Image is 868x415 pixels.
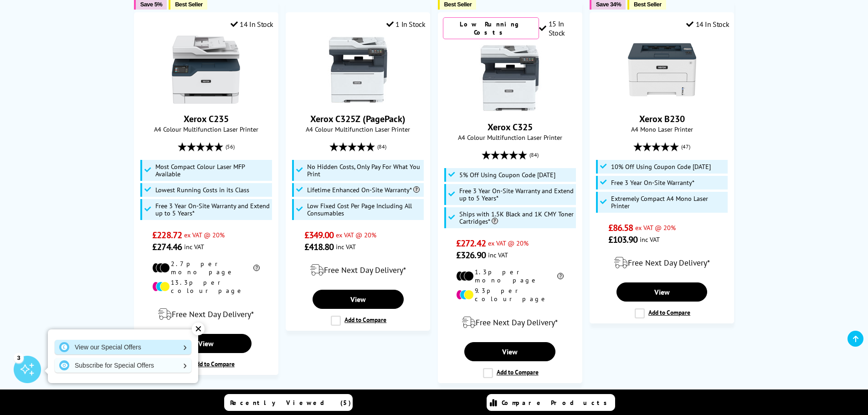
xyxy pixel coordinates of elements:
[459,171,555,179] span: 5% Off Using Coupon Code [DATE]
[304,241,334,253] span: £418.80
[443,133,577,142] span: A4 Colour Multifunction Laser Printer
[140,1,162,8] span: Save 5%
[324,97,392,106] a: Xerox C325Z (PagePack)
[611,195,725,210] span: Extremely Compact A4 Mono Laser Printer
[476,105,544,114] a: Xerox C325
[595,125,729,133] span: A4 Mono Laser Printer
[55,358,191,373] a: Subscribe for Special Offers
[179,360,235,370] label: Add to Compare
[152,229,182,241] span: £228.72
[336,231,376,239] span: ex VAT @ 20%
[444,1,472,8] span: Best Seller
[152,260,260,276] li: 2.7p per mono page
[608,222,633,234] span: £86.58
[634,1,662,8] span: Best Seller
[488,239,529,247] span: ex VAT @ 20%
[611,179,694,186] span: Free 3 Year On-Site Warranty*
[184,231,225,239] span: ex VAT @ 20%
[331,316,386,326] label: Add to Compare
[184,242,204,251] span: inc VAT
[608,234,638,246] span: £103.90
[155,186,249,194] span: Lowest Running Costs in its Class
[139,125,273,133] span: A4 Colour Multifunction Laser Printer
[192,323,205,335] div: ✕
[456,237,486,249] span: £272.42
[459,210,574,225] span: Ships with 1.5K Black and 1K CMY Toner Cartridges*
[152,278,260,295] li: 13.3p per colour page
[459,187,574,202] span: Free 3 Year On-Site Warranty and Extend up to 5 Years*
[184,113,229,125] a: Xerox C235
[324,36,392,104] img: Xerox C325Z (PagePack)
[635,223,676,232] span: ex VAT @ 20%
[172,36,240,104] img: Xerox C235
[616,282,708,302] a: View
[635,308,690,318] label: Add to Compare
[488,121,533,133] a: Xerox C325
[611,163,711,170] span: 10% Off Using Coupon Code [DATE]
[386,20,426,29] div: 1 In Stock
[307,202,421,217] span: Low Fixed Cost Per Page Including All Consumables
[231,20,273,29] div: 14 In Stock
[310,113,406,125] a: Xerox C325Z (PagePack)
[336,242,356,251] span: inc VAT
[230,399,351,407] span: Recently Viewed (5)
[464,342,555,361] a: View
[443,310,577,335] div: modal_delivery
[152,241,182,253] span: £274.46
[456,287,564,303] li: 9.3p per colour page
[226,138,235,155] span: (56)
[487,394,615,411] a: Compare Products
[304,229,334,241] span: £349.00
[596,1,621,8] span: Save 34%
[155,202,270,217] span: Free 3 Year On-Site Warranty and Extend up to 5 Years*
[307,163,421,178] span: No Hidden Costs, Only Pay For What You Print
[456,249,486,261] span: £326.90
[628,97,696,106] a: Xerox B230
[476,44,544,112] img: Xerox C325
[443,17,539,39] div: Low Running Costs
[55,340,191,354] a: View our Special Offers
[488,251,508,259] span: inc VAT
[628,36,696,104] img: Xerox B230
[529,146,539,164] span: (84)
[686,20,729,29] div: 14 In Stock
[161,334,252,353] a: View
[640,235,660,244] span: inc VAT
[139,302,273,327] div: modal_delivery
[377,138,386,155] span: (84)
[291,257,425,283] div: modal_delivery
[456,268,564,284] li: 1.3p per mono page
[595,250,729,276] div: modal_delivery
[639,113,685,125] a: Xerox B230
[172,97,240,106] a: Xerox C235
[502,399,612,407] span: Compare Products
[155,163,270,178] span: Most Compact Colour Laser MFP Available
[483,368,539,378] label: Add to Compare
[14,353,24,363] div: 3
[291,125,425,133] span: A4 Colour Multifunction Laser Printer
[307,186,420,194] span: Lifetime Enhanced On-Site Warranty*
[539,19,577,37] div: 15 In Stock
[224,394,353,411] a: Recently Viewed (5)
[313,290,404,309] a: View
[681,138,690,155] span: (47)
[175,1,203,8] span: Best Seller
